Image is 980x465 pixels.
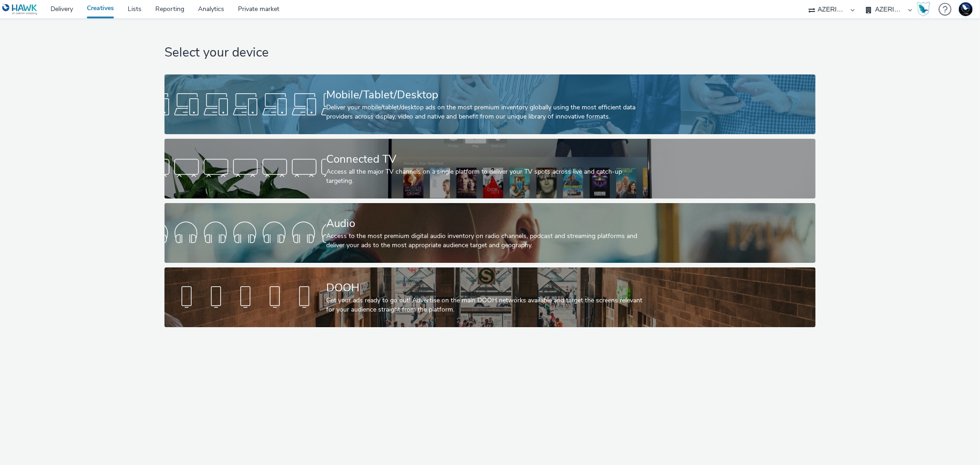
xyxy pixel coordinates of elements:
[326,87,650,103] div: Mobile/Tablet/Desktop
[917,2,930,17] img: Hawk Academy
[164,267,816,327] a: DOOHGet your ads ready to go out! Advertise on the main DOOH networks available and target the sc...
[917,2,934,17] a: Hawk Academy
[326,215,650,232] div: Audio
[959,2,973,16] img: Support Hawk
[326,232,650,250] div: Access to the most premium digital audio inventory on radio channels, podcast and streaming platf...
[326,167,650,186] div: Access all the major TV channels on a single platform to deliver your TV spots across live and ca...
[326,280,650,296] div: DOOH
[164,74,816,134] a: Mobile/Tablet/DesktopDeliver your mobile/tablet/desktop ads on the most premium inventory globall...
[164,44,816,62] h1: Select your device
[2,4,38,15] img: undefined Logo
[164,139,816,198] a: Connected TVAccess all the major TV channels on a single platform to deliver your TV spots across...
[164,203,816,263] a: AudioAccess to the most premium digital audio inventory on radio channels, podcast and streaming ...
[326,151,650,167] div: Connected TV
[326,103,650,122] div: Deliver your mobile/tablet/desktop ads on the most premium inventory globally using the most effi...
[326,296,650,315] div: Get your ads ready to go out! Advertise on the main DOOH networks available and target the screen...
